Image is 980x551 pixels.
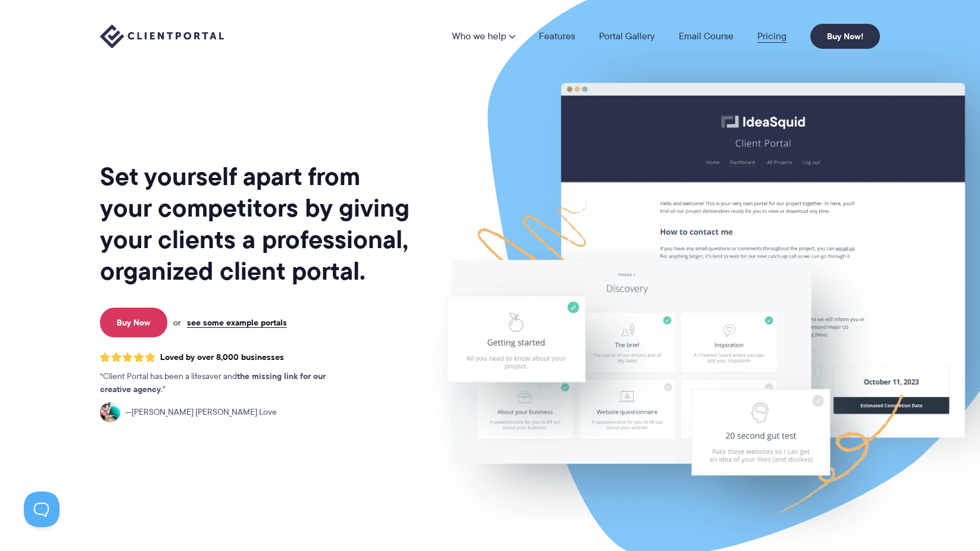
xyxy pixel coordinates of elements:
[125,406,277,419] span: [PERSON_NAME] [PERSON_NAME] Love
[24,491,60,527] iframe: Toggle Customer Support
[187,317,287,328] a: see some example portals
[452,32,515,41] a: Who we help
[810,24,880,49] a: Buy Now!
[539,32,575,41] a: Features
[757,32,787,41] a: Pricing
[173,317,181,328] span: or
[599,32,655,41] a: Portal Gallery
[100,370,350,396] p: Client Portal has been a lifesaver and .
[160,352,284,362] span: Loved by over 8,000 businesses
[100,161,412,287] h1: Set yourself apart from your competitors by giving your clients a professional, organized client ...
[100,370,326,396] strong: the missing link for our creative agency
[100,308,167,337] a: Buy Now
[679,32,734,41] a: Email Course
